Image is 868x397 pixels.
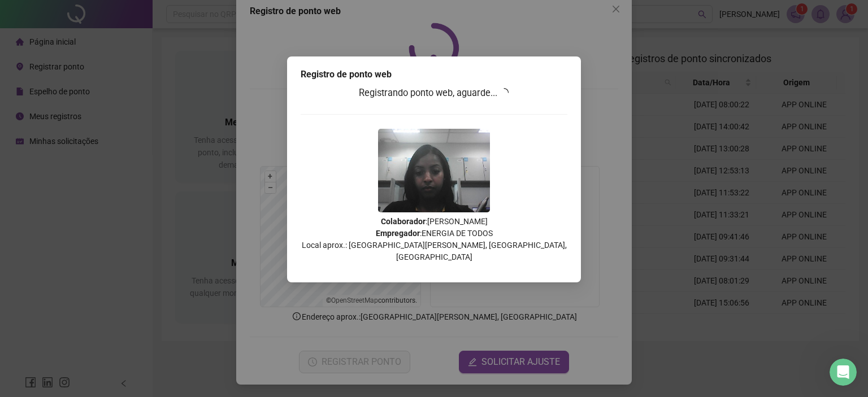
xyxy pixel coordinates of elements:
[301,86,567,101] h3: Registrando ponto web, aguarde...
[301,216,567,263] p: : [PERSON_NAME] : ENERGIA DE TODOS Local aprox.: [GEOGRAPHIC_DATA][PERSON_NAME], [GEOGRAPHIC_DATA...
[376,229,420,238] strong: Empregador
[500,88,510,98] span: loading
[378,129,490,212] img: 2Q==
[381,217,426,226] strong: Colaborador
[301,68,567,81] div: Registro de ponto web
[830,359,857,386] iframe: Intercom live chat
